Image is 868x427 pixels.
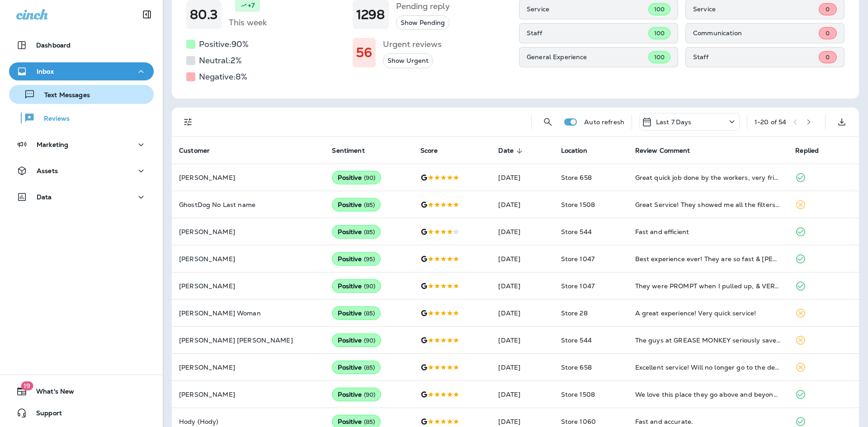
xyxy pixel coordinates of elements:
span: Customer [179,147,222,155]
td: [DATE] [491,164,553,191]
span: ( 90 ) [364,174,376,182]
span: 100 [654,53,665,61]
span: Customer [179,147,210,155]
span: Store 1047 [561,282,594,290]
p: Assets [37,167,58,174]
div: Excellent service! Will no longer go to the dealership for my oil changes. [635,363,781,372]
span: Date [498,147,514,155]
div: Positive [332,333,381,347]
div: A great experience! Very quick service! [635,309,781,318]
button: Dashboard [9,36,154,54]
p: General Experience [527,53,648,61]
p: [PERSON_NAME] [179,255,317,263]
span: Store 658 [561,174,592,182]
h1: 56 [356,45,372,60]
span: ( 85 ) [364,364,375,371]
button: Assets [9,162,154,180]
span: Review Comment [635,147,702,155]
div: Best experience ever! They are so fast & Brittney was the best customer service i’ve ever had! Sh... [635,254,781,263]
span: Review Comment [635,147,690,155]
span: Replied [795,147,819,155]
h5: Positive: 90 % [199,37,249,52]
td: [DATE] [491,300,553,327]
span: 0 [826,53,830,61]
span: What's New [27,388,74,399]
p: Data [37,193,52,201]
p: [PERSON_NAME] [PERSON_NAME] [179,337,317,344]
p: Auto refresh [584,118,624,126]
span: Sentiment [332,147,376,155]
td: [DATE] [491,191,553,218]
div: They were PROMPT when I pulled up, & VERY Friendly!!! BRITTNEY WAS AWESOME!!!! [635,282,781,291]
span: Store 544 [561,228,592,236]
div: Positive [332,171,381,184]
td: [DATE] [491,354,553,381]
td: [DATE] [491,381,553,408]
span: 100 [654,5,665,13]
button: Export as CSV [833,113,851,131]
p: Dashboard [36,42,71,49]
span: Date [498,147,525,155]
p: [PERSON_NAME] [179,174,317,181]
p: Service [693,5,819,13]
p: GhostDog No Last name [179,201,317,208]
span: Support [27,409,62,420]
p: [PERSON_NAME] Woman [179,310,317,317]
span: Store 544 [561,336,592,344]
span: Location [561,147,587,155]
span: ( 95 ) [364,255,375,263]
button: Support [9,404,154,422]
span: ( 90 ) [364,282,376,290]
p: Communication [693,29,819,37]
span: Store 28 [561,309,588,317]
p: Service [527,5,648,13]
span: ( 85 ) [364,418,375,426]
span: 100 [654,29,665,37]
button: Filters [179,113,197,131]
p: [PERSON_NAME] [179,282,317,290]
button: Collapse Sidebar [134,5,160,23]
h5: Negative: 8 % [199,70,247,84]
div: Positive [332,388,381,401]
button: Search Reviews [539,113,557,131]
span: ( 90 ) [364,337,376,344]
button: Text Messages [9,85,154,104]
button: Data [9,188,154,206]
button: Show Pending [396,15,449,30]
button: 19What's New [9,382,154,400]
p: Staff [527,29,648,37]
p: Hody (Hody) [179,418,317,425]
h1: 1298 [356,7,385,22]
p: [PERSON_NAME] [179,228,317,235]
p: +7 [248,1,255,10]
span: Store 1508 [561,390,595,399]
span: Store 1508 [561,201,595,209]
p: Reviews [35,115,70,123]
span: Store 1060 [561,418,596,426]
span: 0 [826,29,830,37]
span: Sentiment [332,147,364,155]
div: We love this place they go above and beyond to help us wash and every time we visit. [635,390,781,399]
h1: 80.3 [190,7,218,22]
td: [DATE] [491,327,553,354]
span: Store 1047 [561,255,594,263]
div: Great quick job done by the workers, very friendly manager, shout out to Alonso Padilla who made ... [635,173,781,182]
span: Replied [795,147,830,155]
p: Staff [693,53,819,61]
span: Score [420,147,450,155]
p: Text Messages [35,91,90,100]
span: Store 658 [561,363,592,371]
div: Positive [332,198,381,211]
h5: This week [229,15,267,30]
p: [PERSON_NAME] [179,364,317,371]
button: Show Urgent [383,53,433,68]
td: [DATE] [491,218,553,245]
span: ( 85 ) [364,310,375,317]
button: Inbox [9,62,154,80]
div: 1 - 20 of 54 [755,118,786,126]
h5: Neutral: 2 % [199,53,242,68]
span: ( 85 ) [364,228,375,236]
p: Marketing [37,141,68,148]
span: 19 [21,381,33,390]
span: 0 [826,5,830,13]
